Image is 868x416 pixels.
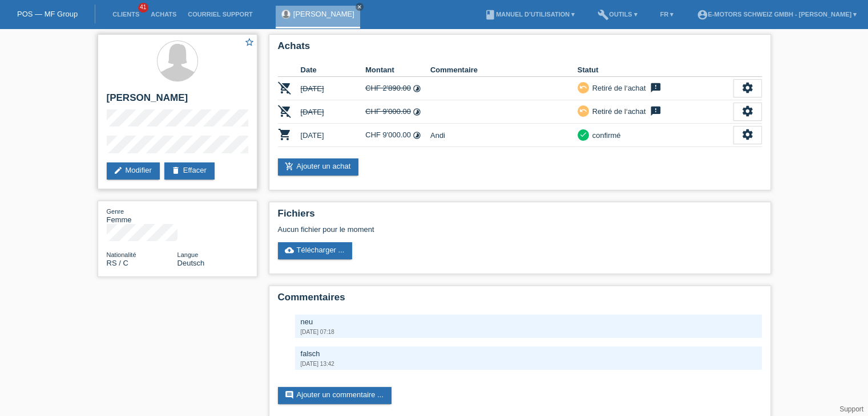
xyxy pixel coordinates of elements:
[301,329,756,335] div: [DATE] 07:18
[413,108,421,116] i: Taux fixes (48 versements)
[485,9,496,21] i: book
[244,37,255,47] i: star_border
[107,162,160,180] a: editModifier
[413,131,421,140] i: Taux fixes (36 versements)
[579,83,587,91] i: undo
[114,166,123,175] i: edit
[278,128,292,141] i: POSP00026792
[589,129,621,141] div: confirmé
[691,11,862,18] a: account_circleE-Motors Schweiz GmbH - [PERSON_NAME] ▾
[430,124,578,147] td: Andi
[589,82,646,94] div: Retiré de l‘achat
[741,105,754,117] i: settings
[301,63,366,77] th: Date
[301,361,756,367] div: [DATE] 13:42
[278,81,292,95] i: POSP00026668
[356,3,364,11] a: close
[17,10,78,18] a: POS — MF Group
[696,9,708,21] i: account_circle
[107,92,248,109] h2: [PERSON_NAME]
[365,77,430,100] td: CHF 2'890.00
[301,100,366,124] td: [DATE]
[177,259,205,267] span: Deutsch
[278,40,762,58] h2: Achats
[413,84,421,93] i: Taux fixes (12 versements)
[589,105,646,117] div: Retiré de l‘achat
[278,242,353,259] a: cloud_uploadTélécharger ...
[293,10,354,18] a: [PERSON_NAME]
[244,37,255,49] a: star_border
[597,9,609,21] i: build
[278,104,292,118] i: POSP00026673
[839,405,863,413] a: Support
[177,251,199,258] span: Langue
[145,11,182,18] a: Achats
[649,105,663,117] i: feedback
[592,11,643,18] a: buildOutils ▾
[357,4,362,10] i: close
[301,77,366,100] td: [DATE]
[138,3,148,13] span: 41
[278,225,627,234] div: Aucun fichier pour le moment
[107,11,145,18] a: Clients
[107,208,124,215] span: Genre
[301,349,756,358] div: falsch
[182,11,258,18] a: Courriel Support
[278,292,762,309] h2: Commentaires
[365,124,430,147] td: CHF 9'000.00
[107,251,136,258] span: Nationalité
[579,107,587,115] i: undo
[655,11,680,18] a: FR ▾
[278,387,391,404] a: commentAjouter un commentaire ...
[365,100,430,124] td: CHF 9'000.00
[278,208,762,225] h2: Fichiers
[578,63,733,77] th: Statut
[741,81,754,94] i: settings
[301,317,756,326] div: neu
[579,130,587,138] i: check
[171,166,180,175] i: delete
[107,207,177,224] div: Femme
[649,82,663,93] i: feedback
[285,162,294,171] i: add_shopping_cart
[479,11,580,18] a: bookManuel d’utilisation ▾
[741,128,754,141] i: settings
[278,158,359,176] a: add_shopping_cartAjouter un achat
[285,390,294,399] i: comment
[164,162,215,180] a: deleteEffacer
[285,246,294,255] i: cloud_upload
[430,63,578,77] th: Commentaire
[107,259,128,267] span: Serbie / C / 21.08.1989
[301,124,366,147] td: [DATE]
[365,63,430,77] th: Montant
